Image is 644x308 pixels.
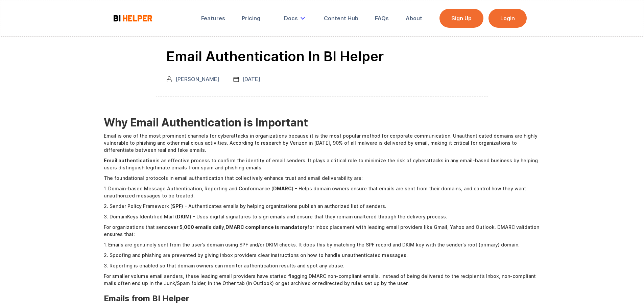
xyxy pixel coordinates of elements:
h2: Why Email Authentication is Important [104,117,541,129]
strong: DKIM [177,214,190,219]
div: [DATE] [242,76,261,82]
p: For organizations that send y, for inbox placement with leading email providers like Gmail, Yahoo... [104,223,541,238]
p: The foundational protocols in email authentication that collectively enhance trust and email deli... [104,174,541,182]
p: 1. Domain-based Message Authentication, Reporting and Conformance ( ) - Helps domain owners ensur... [104,185,541,199]
p: 2. Spoofing and phishing are prevented by giving inbox providers clear instructions on how to han... [104,252,541,259]
p: Email is one of the most prominent channels for cyberattacks in organizations because it is the m... [104,132,541,153]
a: FAQs [370,11,393,26]
div: About [406,15,422,22]
a: Login [488,9,527,28]
div: Pricing [242,15,260,22]
h3: Emails from BI Helper [104,293,541,304]
div: Content Hub [324,15,358,22]
div: Docs [284,15,298,22]
p: 1. Emails are genuinely sent from the user’s domain using SPF and/or DKIM checks. It does this by... [104,241,541,248]
strong: Email authentication [104,158,156,163]
strong: SPF [172,203,182,209]
div: [PERSON_NAME] [175,76,220,82]
a: Features [196,11,230,26]
a: Sign Up [439,9,483,28]
p: is an effective process to confirm the identity of email senders. It plays a critical role to min... [104,157,541,171]
p: 3. Reporting is enabled so that domain owners can monitor authentication results and spot any abuse. [104,262,541,269]
strong: DMARC compliance is mandatory [225,224,307,230]
a: Pricing [237,11,265,26]
p: 3. DomainKeys Identified Mail ( ) - Uses digital signatures to sign emails and ensure that they r... [104,213,541,220]
div: FAQs [375,15,389,22]
a: Content Hub [319,11,363,26]
p: For smaller volume email senders, these leading email providers have started flagging DMARC non-c... [104,273,541,287]
h1: Email Authentication in BI Helper [166,47,384,66]
div: Docs [279,11,312,26]
strong: over 5,000 emails dail [168,224,221,230]
strong: DMARC [273,186,292,191]
p: 2. Sender Policy Framework ( ) - Authenticates emails by helping organizations publish an authori... [104,203,541,210]
a: About [401,11,427,26]
div: Features [201,15,225,22]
